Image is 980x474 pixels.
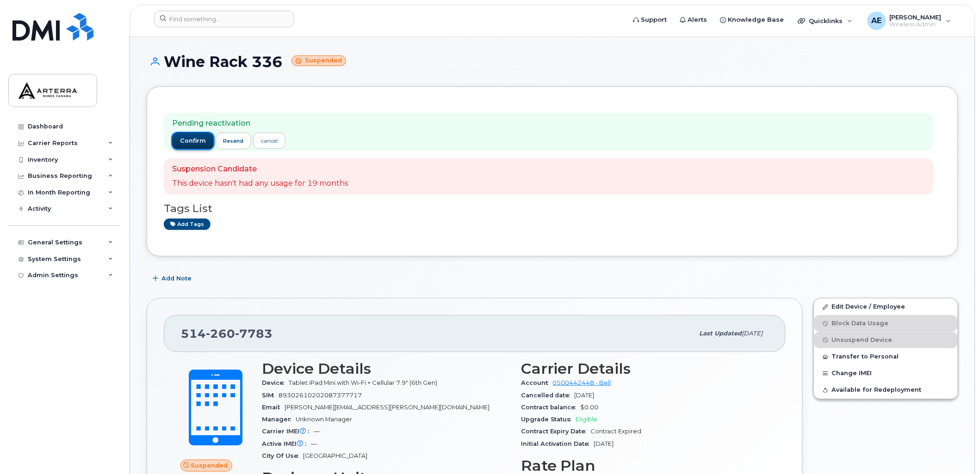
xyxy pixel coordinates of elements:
button: Add Note [147,270,199,287]
span: Account [521,379,553,386]
span: Carrier IMEI [262,428,314,435]
span: City Of Use [262,452,303,459]
span: Upgrade Status [521,416,576,423]
p: Pending reactivation [172,118,285,129]
span: resend [223,137,243,145]
span: Tablet iPad Mini with Wi-Fi + Cellular 7.9" (6th Gen) [289,379,437,386]
span: Suspended [191,461,228,470]
h3: Tags List [164,203,941,214]
span: $0.00 [581,404,599,411]
span: Eligible [576,416,598,423]
span: 260 [206,327,235,340]
span: [GEOGRAPHIC_DATA] [303,452,367,459]
span: SIM [262,392,279,399]
span: Contract Expired [591,428,642,435]
span: — [314,428,320,435]
small: Suspended [292,55,346,66]
h3: Carrier Details [521,360,769,377]
span: Device [262,379,289,386]
span: [DATE] [742,330,763,337]
button: Available for Redeployment [814,382,958,398]
div: cancel [261,137,278,145]
span: Unsuspend Device [832,337,893,344]
span: Cancelled date [521,392,575,399]
span: Available for Redeployment [832,387,922,394]
span: Last updated [700,330,742,337]
span: 514 [181,327,273,340]
p: This device hasn't had any usage for 19 months [172,178,348,189]
span: Active IMEI [262,440,311,447]
span: confirm [180,137,206,145]
span: Email [262,404,285,411]
h3: Rate Plan [521,457,769,474]
button: resend [216,133,252,149]
a: cancel [253,133,285,149]
span: Manager [262,416,296,423]
span: Unknown Manager [296,416,352,423]
a: Edit Device / Employee [814,298,958,315]
span: 89302610202087377717 [279,392,362,399]
span: Initial Activation Date [521,440,594,447]
span: Contract balance [521,404,581,411]
span: — [311,440,317,447]
button: Unsuspend Device [814,332,958,348]
span: 7783 [235,327,273,340]
p: Suspension Candidate [172,164,348,175]
button: Block Data Usage [814,315,958,332]
button: Transfer to Personal [814,348,958,365]
span: [DATE] [594,440,614,447]
span: Contract Expiry Date [521,428,591,435]
button: Change IMEI [814,365,958,382]
span: [PERSON_NAME][EMAIL_ADDRESS][PERSON_NAME][DOMAIN_NAME] [285,404,490,411]
button: confirm [172,133,214,149]
h3: Device Details [262,360,510,377]
a: Add tags [164,219,211,230]
span: [DATE] [575,392,595,399]
a: 0500442448 - Bell [553,379,611,386]
h1: Wine Rack 336 [147,54,958,70]
span: Add Note [161,274,192,283]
